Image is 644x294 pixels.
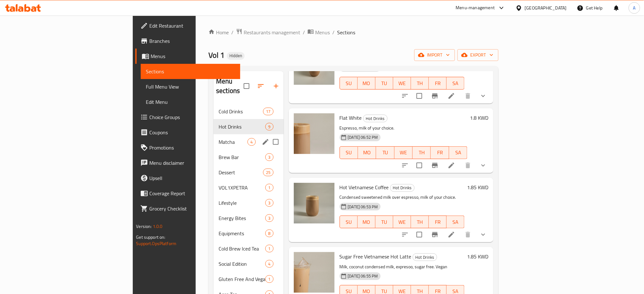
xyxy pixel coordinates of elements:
span: 4 [248,139,255,145]
svg: Show Choices [479,231,487,238]
span: import [419,51,450,59]
span: [DATE] 06:53 PM [345,204,381,210]
a: Upsell [135,170,241,186]
button: export [458,49,498,61]
div: Matcha4edit [214,134,283,150]
span: Energy Bites [219,214,265,222]
a: Menu disclaimer [135,155,241,170]
span: WE [396,79,409,88]
button: show more [476,227,491,242]
span: Cold Drinks [219,108,263,115]
svg: Show Choices [479,162,487,169]
span: 1 [266,276,273,282]
span: MO [360,79,373,88]
a: Menus [135,49,241,64]
button: TU [376,77,393,90]
span: WE [397,148,410,157]
nav: breadcrumb [208,28,498,37]
div: items [263,169,273,176]
span: TU [378,79,391,88]
span: WE [396,217,409,227]
div: Hot Drinks [413,253,437,261]
span: 3 [266,200,273,206]
span: Matcha [219,138,247,146]
button: FR [429,216,447,228]
span: 17 [263,109,273,115]
span: SA [449,79,462,88]
button: TU [376,146,394,159]
div: items [265,199,273,207]
span: Edit Menu [146,98,235,106]
span: SA [452,148,465,157]
div: Cold Brew Iced Tea1 [214,241,283,256]
h6: 1.85 KWD [467,252,488,261]
button: WE [393,216,411,228]
a: Edit Menu [141,94,241,110]
div: VOL1XPETRA1 [214,180,283,195]
button: WE [395,146,413,159]
a: Branches [135,33,241,49]
span: 1.0.0 [153,222,162,231]
div: Lifestyle3 [214,195,283,210]
span: 25 [263,170,273,176]
a: Coupons [135,125,241,140]
span: Hot Vietnamese Coffee [340,183,389,192]
span: Dessert [219,169,263,176]
div: items [265,123,273,130]
span: Menus [315,29,330,36]
span: Select all sections [240,79,253,93]
span: Brew Bar [219,153,265,161]
span: VOL1XPETRA [219,184,265,191]
button: MO [358,216,376,228]
button: FR [431,146,449,159]
span: 4 [266,261,273,267]
button: delete [460,88,476,104]
div: items [265,230,273,237]
button: edit [261,137,270,147]
span: Cold Brew Iced Tea [219,245,265,252]
button: SA [449,146,467,159]
span: TU [379,148,392,157]
span: MO [361,148,374,157]
span: A [633,4,636,11]
span: 9 [266,124,273,130]
span: Grocery Checklist [149,205,235,212]
span: SU [342,217,355,227]
button: import [414,49,455,61]
button: Branch-specific-item [427,158,443,173]
span: 8 [266,231,273,237]
div: Hot Drinks9 [214,119,283,134]
button: sort-choices [397,158,413,173]
button: show more [476,158,491,173]
span: 3 [266,215,273,221]
div: items [265,245,273,252]
span: Hot Drinks [219,123,265,130]
span: SA [449,217,462,227]
li: / [332,29,335,36]
span: Promotions [149,144,235,151]
span: Sugar Free Vietnamese Hot Latte [340,252,411,261]
div: Cold Drinks17 [214,104,283,119]
span: SU [342,148,356,157]
a: Grocery Checklist [135,201,241,216]
button: SU [340,146,358,159]
a: Support.OpsPlatform [136,239,176,248]
button: SA [447,216,464,228]
div: Gluten Free And Vegan1 [214,271,283,287]
div: Equipments8 [214,226,283,241]
span: [DATE] 06:55 PM [345,273,381,279]
img: Flat White [294,113,335,154]
span: TH [414,217,426,227]
span: 3 [266,154,273,160]
span: Select to update [413,159,426,172]
span: Restaurants management [244,29,300,36]
p: Milk, coconut condensed milk, expresoo, sugar free. Vegan [340,263,465,271]
span: Lifestyle [219,199,265,207]
div: [GEOGRAPHIC_DATA] [525,4,567,11]
span: Full Menu View [146,83,235,90]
